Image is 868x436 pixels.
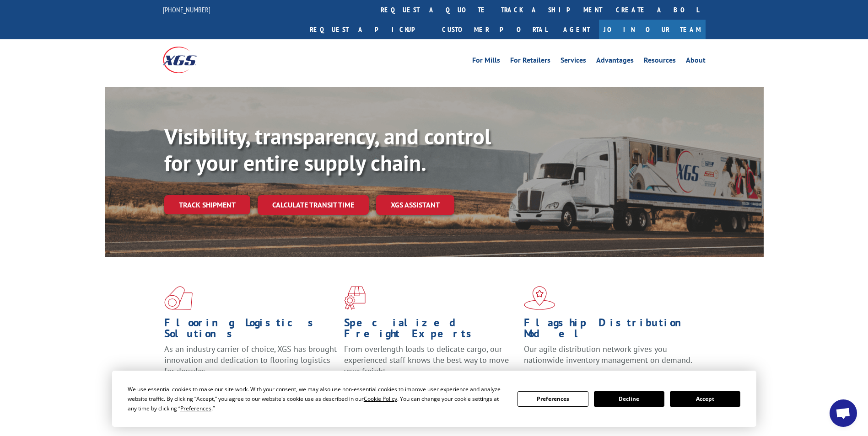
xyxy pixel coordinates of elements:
[164,122,491,177] b: Visibility, transparency, and control for your entire supply chain.
[524,317,697,344] h1: Flagship Distribution Model
[518,391,588,407] button: Preferences
[510,57,550,67] a: For Retailers
[686,57,706,67] a: About
[644,57,676,67] a: Resources
[376,195,454,215] a: XGS ASSISTANT
[472,57,500,67] a: For Mills
[670,391,740,407] button: Accept
[258,195,369,215] a: Calculate transit time
[524,344,692,365] span: Our agile distribution network gives you nationwide inventory management on demand.
[303,20,435,39] a: Request a pickup
[164,317,337,344] h1: Flooring Logistics Solutions
[112,371,756,427] div: Cookie Consent Prompt
[128,384,507,413] div: We use essential cookies to make our site work. With your consent, we may also use non-essential ...
[163,5,210,14] a: [PHONE_NUMBER]
[524,286,555,310] img: xgs-icon-flagship-distribution-model-red
[435,20,554,39] a: Customer Portal
[596,57,634,67] a: Advantages
[344,286,366,310] img: xgs-icon-focused-on-flooring-red
[561,57,586,67] a: Services
[164,195,250,214] a: Track shipment
[364,395,397,403] span: Cookie Policy
[554,20,599,39] a: Agent
[164,344,337,376] span: As an industry carrier of choice, XGS has brought innovation and dedication to flooring logistics...
[344,344,517,384] p: From overlength loads to delicate cargo, our experienced staff knows the best way to move your fr...
[164,286,193,310] img: xgs-icon-total-supply-chain-intelligence-red
[594,391,664,407] button: Decline
[599,20,706,39] a: Join Our Team
[830,399,857,427] div: Open chat
[180,404,211,412] span: Preferences
[344,317,517,344] h1: Specialized Freight Experts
